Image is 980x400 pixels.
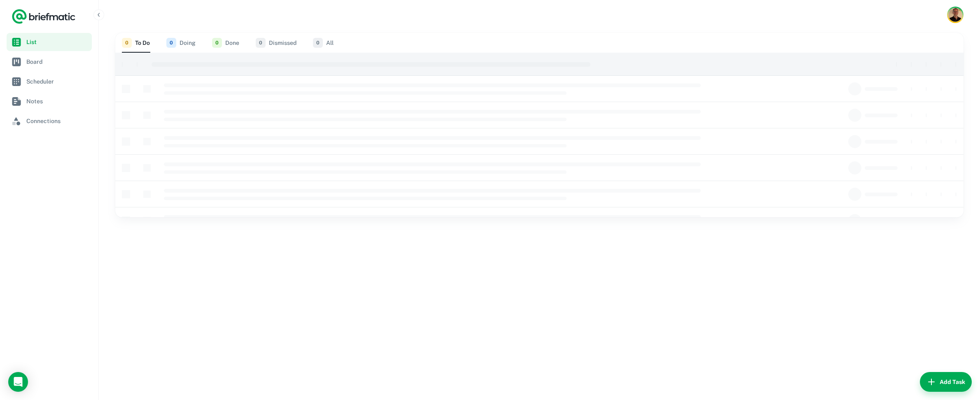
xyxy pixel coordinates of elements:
[7,53,92,71] a: Board
[7,92,92,110] a: Notes
[313,33,334,53] button: All
[26,37,89,47] span: List
[256,38,266,48] span: 0
[26,57,89,66] span: Board
[8,372,28,392] div: Load Chat
[122,38,132,48] span: 0
[7,112,92,130] a: Connections
[122,33,150,53] button: To Do
[7,33,92,51] a: List
[12,8,76,25] a: Logo
[920,372,972,392] button: Add Task
[256,33,296,53] button: Dismissed
[166,38,176,48] span: 0
[947,7,964,23] button: Account button
[26,97,89,106] span: Notes
[7,72,92,91] a: Scheduler
[166,33,196,53] button: Doing
[212,38,222,48] span: 0
[212,33,239,53] button: Done
[313,38,323,48] span: 0
[26,77,89,86] span: Scheduler
[948,8,962,22] img: Mauricio Peirone
[26,116,89,126] span: Connections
